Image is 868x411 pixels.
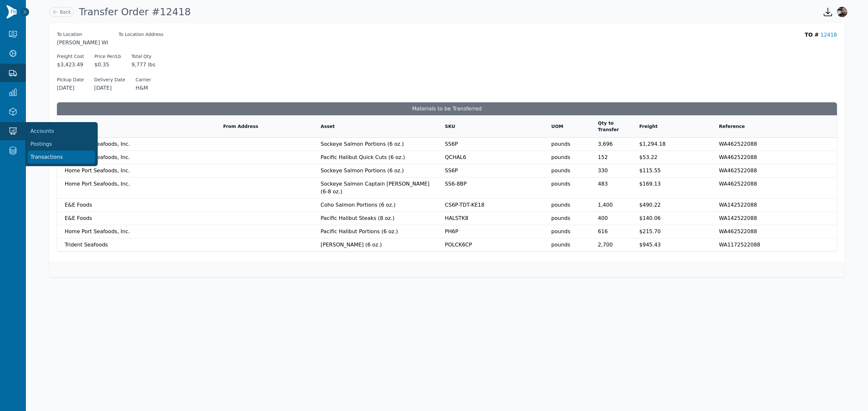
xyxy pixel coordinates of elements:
[711,199,821,212] td: WA142522088
[598,167,608,174] span: 330
[711,151,821,164] td: WA462522088
[57,102,837,115] h3: Materials to be Transferred
[551,202,570,208] span: pounds
[79,6,191,18] h1: Transfer Order #12418
[632,177,711,199] td: $169.13
[65,242,108,248] span: Trident Seafoods
[321,202,396,208] span: Coho Salmon Portions (6 oz.)
[321,181,429,195] span: Sockeye Salmon Captain [PERSON_NAME] (6-8 oz.)
[136,76,151,83] span: Carrier
[551,154,570,160] span: pounds
[313,115,437,138] th: Asset
[544,115,590,138] th: UOM
[805,32,819,38] span: TO #
[57,53,84,60] span: Freight Cost
[711,212,821,225] td: WA142522088
[711,115,821,138] th: Reference
[65,228,130,234] span: Home Port Seafoods, Inc.
[57,31,108,38] span: To Location
[711,138,821,151] td: WA462522088
[598,181,608,187] span: 483
[837,7,847,17] img: Gareth Morales
[551,228,570,234] span: pounds
[65,167,130,174] span: Home Port Seafoods, Inc.
[711,177,821,199] td: WA462522088
[65,202,92,208] span: E&E Foods
[632,151,711,164] td: $53.22
[820,32,837,38] a: 12418
[57,39,108,47] span: [PERSON_NAME] WI
[94,53,121,60] label: Price Per/Lb
[598,242,613,248] span: 2,700
[321,167,404,174] span: Sockeye Salmon Portions (6 oz.)
[321,242,382,248] span: [PERSON_NAME] (6 oz.)
[598,154,608,160] span: 152
[57,84,84,92] span: [DATE]
[321,141,404,147] span: Sockeye Salmon Portions (6 oz.)
[598,202,613,208] span: 1,400
[57,76,84,83] span: Pickup Date
[94,61,121,69] span: $0.35
[632,115,711,138] th: Freight
[437,238,544,252] td: POLCK6CP
[632,164,711,177] td: $115.55
[437,199,544,212] td: CS6P-TDT-KE18
[632,225,711,238] td: $215.70
[437,177,544,199] td: SS6-8BP
[65,215,92,221] span: E&E Foods
[94,76,125,83] span: Delivery Date
[551,215,570,221] span: pounds
[437,138,544,151] td: SS6P
[437,225,544,238] td: PH6P
[632,238,711,252] td: $945.43
[57,115,215,138] th: From
[57,61,84,69] span: $3,423.49
[119,31,164,38] label: To Location Address
[28,138,95,151] a: Postings
[321,154,405,160] span: Pacific Halibut Quick Cuts (6 oz.)
[321,228,398,234] span: Pacific Halibut Portions (6 oz.)
[711,164,821,177] td: WA462522088
[598,141,613,147] span: 3,696
[437,212,544,225] td: HALSTK8
[136,84,151,92] span: H&M
[131,61,155,69] span: 9,777 lbs
[437,115,544,138] th: SKU
[711,238,821,252] td: WA1172522088
[94,84,125,92] span: [DATE]
[632,199,711,212] td: $490.22
[711,225,821,238] td: WA462522088
[598,215,608,221] span: 400
[551,181,570,187] span: pounds
[28,125,95,138] a: Accounts
[321,215,394,221] span: Pacific Halibut Steaks (8 oz.)
[632,212,711,225] td: $140.06
[551,141,570,147] span: pounds
[632,138,711,151] td: $1,294.18
[65,181,130,187] span: Home Port Seafoods, Inc.
[437,164,544,177] td: SS6P
[6,5,17,18] img: Finventory
[598,228,608,234] span: 616
[28,151,95,164] a: Transactions
[590,115,632,138] th: Qty to Transfer
[49,7,74,17] a: Back
[437,151,544,164] td: QCHAL6
[551,242,570,248] span: pounds
[131,53,155,60] label: Total Qty
[215,115,313,138] th: From Address
[551,167,570,174] span: pounds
